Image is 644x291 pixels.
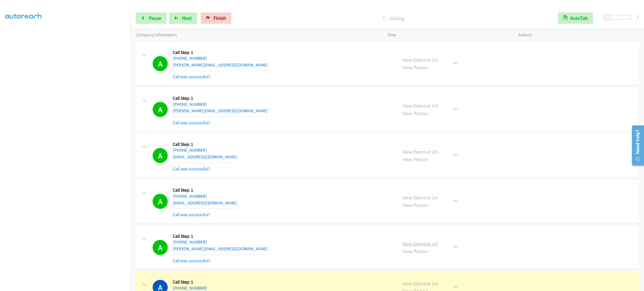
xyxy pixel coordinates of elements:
button: AutoTab [558,13,593,24]
a: View Person [402,156,428,163]
span: Next [182,15,192,21]
p: Dialing [239,15,548,22]
a: Call was successful? [173,166,210,171]
div: 1 [636,13,639,20]
a: [PERSON_NAME][EMAIL_ADDRESS][DOMAIN_NAME] [173,108,268,113]
span: Pause [149,15,161,21]
a: View External Url [402,280,438,287]
a: View External Url [402,149,438,155]
a: View Person [402,64,428,71]
a: View External Url [402,57,438,63]
a: [PHONE_NUMBER] [173,194,207,199]
a: My Lists [5,13,22,19]
a: View Person [402,202,428,208]
h5: Call Step: 1 [173,187,237,193]
h5: Call Step: 1 [173,142,237,147]
iframe: Resource Center [628,123,644,168]
h1: A [153,240,168,255]
iframe: To enrich screen reader interactions, please activate Accessibility in Grammarly extension settings [5,25,131,290]
a: Call was successful? [173,120,210,125]
a: [PERSON_NAME][EMAIL_ADDRESS][DOMAIN_NAME] [173,246,268,251]
a: View External Url [402,240,438,247]
a: View External Url [402,194,438,201]
a: [EMAIL_ADDRESS][DOMAIN_NAME] [173,200,237,206]
p: Actions [518,32,639,38]
a: [EMAIL_ADDRESS][DOMAIN_NAME] [173,154,237,159]
a: [PHONE_NUMBER] [173,102,207,107]
button: Next [169,13,197,24]
a: [PHONE_NUMBER] [173,56,207,61]
h5: Call Step: 1 [173,96,268,101]
a: Call was successful? [173,74,210,79]
a: [PHONE_NUMBER] [173,147,207,153]
h5: Call Step: 1 [173,50,268,55]
a: Call was successful? [173,212,210,217]
a: Call was successful? [173,258,210,263]
h1: A [153,148,168,163]
a: Finish [201,13,231,24]
a: [PHONE_NUMBER] [173,285,207,291]
a: View Person [402,110,428,116]
span: Finish [214,15,226,21]
p: Company Information [136,32,377,38]
p: View [387,32,508,38]
a: [PHONE_NUMBER] [173,239,207,245]
h1: A [153,56,168,71]
h5: Call Step: 1 [173,233,268,239]
a: Pause [136,13,167,24]
h1: A [153,194,168,209]
a: View External Url [402,102,438,109]
h5: Call Step: 1 [173,279,237,285]
h1: A [153,102,168,117]
a: [PERSON_NAME][EMAIL_ADDRESS][DOMAIN_NAME] [173,62,268,68]
a: View Person [402,248,428,254]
